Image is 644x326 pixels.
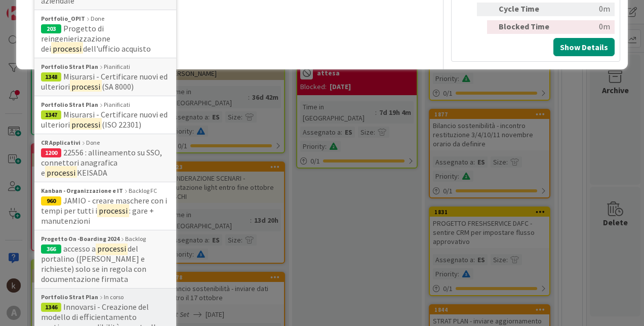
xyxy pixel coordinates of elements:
div: Cycle Time [499,3,554,16]
div: Backlog [41,234,170,243]
span: dell'ufficio acquisto [83,44,151,54]
div: 960 [41,196,61,206]
span: 22556 : allineamento su SSO, connettori anagrafica e [41,147,162,178]
b: Kanban - Organizzazione e IT [41,186,123,195]
b: Portfolio Strat Plan [41,62,98,71]
div: 1200 [41,148,61,157]
div: 0m [558,3,610,16]
div: Pianificati [41,100,170,109]
b: Portfolio Strat Plan [41,100,98,109]
div: 366 [41,244,61,254]
span: (ISO 22301) [102,119,141,130]
span: accesso a [63,243,96,254]
mark: processi [97,204,129,217]
div: 1348 [41,72,61,81]
span: : gare + manutenzioni [41,206,154,226]
b: Portfolio Strat Plan [41,293,98,302]
span: del portalino ([PERSON_NAME] e richieste) solo se in regola con documentazione firmata [41,243,146,284]
div: Blocked Time [499,20,554,34]
span: Misurarsi - Certificare nuovi ed ulteriori [41,71,168,92]
b: Progetto On -Boarding 2024 [41,234,119,243]
div: 203 [41,24,61,33]
span: (SA 8000) [102,81,134,92]
b: CR Applicativi [41,138,80,147]
div: 1347 [41,110,61,119]
div: 0m [558,20,610,34]
div: 1346 [41,303,61,312]
div: Done [41,14,170,23]
mark: processi [70,80,102,93]
b: Portfolio_OPIT [41,14,85,23]
span: KEISADA [77,168,107,178]
mark: processi [45,166,77,179]
span: Progetto di reingenierizzazione dei [41,23,110,54]
div: In corso [41,293,170,302]
span: Misurarsi - Certificare nuovi ed ulteriori [41,109,168,130]
span: JAMIO - creare maschere con i tempi per tutti i [41,195,167,216]
mark: processi [96,242,128,255]
div: Pianificati [41,62,170,71]
div: Backlog FC [41,186,170,195]
mark: processi [70,118,102,131]
div: Done [41,138,170,147]
mark: processi [51,42,83,55]
button: Show Details [553,38,615,56]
